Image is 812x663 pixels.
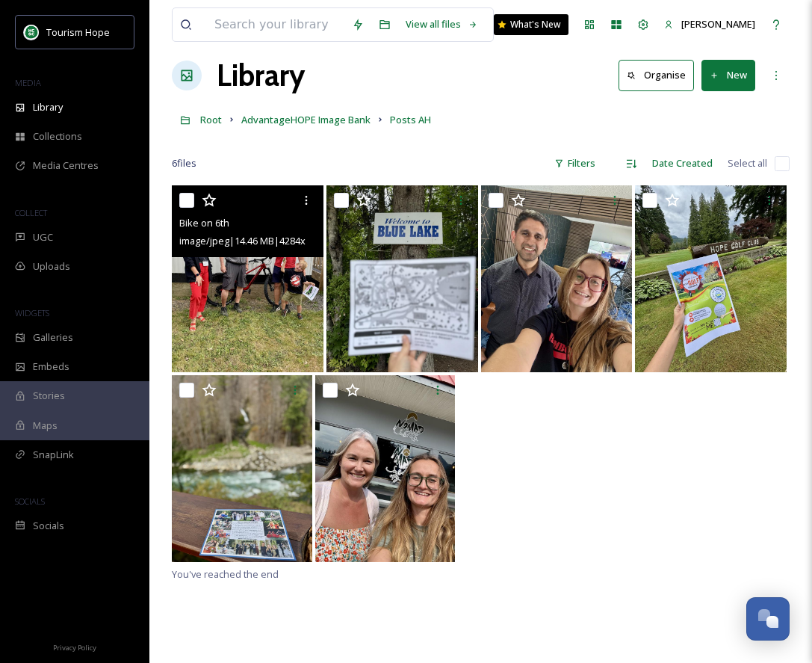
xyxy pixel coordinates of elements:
[179,216,229,229] span: Bike on 6th
[33,419,58,433] span: Maps
[172,156,196,170] span: 6 file s
[547,149,603,178] div: Filters
[701,60,755,90] button: New
[15,77,41,88] span: MEDIA
[33,330,73,345] span: Galleries
[172,567,279,581] span: You've reached the end
[200,113,222,126] span: Root
[494,14,568,35] a: What's New
[390,113,431,126] span: Posts AH
[728,156,767,170] span: Select all
[172,375,312,562] img: Image (16).jpg
[46,25,110,39] span: Tourism Hope
[241,113,371,126] span: AdvantageHOPE Image Bank
[33,360,69,374] span: Embeds
[33,100,63,114] span: Library
[53,643,96,653] span: Privacy Policy
[24,25,39,40] img: logo.png
[645,149,720,178] div: Date Created
[315,375,456,562] img: Image (14).jpg
[326,185,478,372] img: Image (17).jpg
[179,233,326,247] span: image/jpeg | 14.46 MB | 4284 x 5712
[619,60,701,90] a: Organise
[746,597,790,641] button: Open Chat
[619,60,694,90] button: Organise
[390,111,431,129] a: Posts AH
[681,17,755,31] span: [PERSON_NAME]
[33,230,53,244] span: UGC
[635,185,787,372] img: Image (18).jpg
[398,10,486,39] a: View all files
[33,158,99,173] span: Media Centres
[217,53,305,98] a: Library
[15,496,45,507] span: SOCIALS
[172,185,323,372] img: Bike on 6th
[15,207,47,218] span: COLLECT
[33,129,82,144] span: Collections
[200,111,222,129] a: Root
[33,259,70,274] span: Uploads
[657,10,763,39] a: [PERSON_NAME]
[33,448,74,462] span: SnapLink
[53,638,96,656] a: Privacy Policy
[481,185,633,372] img: Image (15).jpg
[15,307,49,318] span: WIDGETS
[241,111,371,129] a: AdvantageHOPE Image Bank
[207,8,344,41] input: Search your library
[33,519,64,533] span: Socials
[33,389,65,403] span: Stories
